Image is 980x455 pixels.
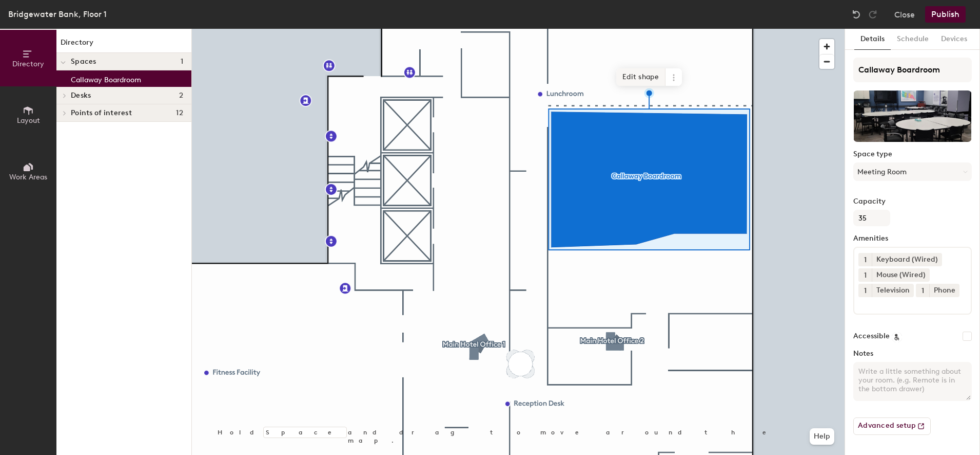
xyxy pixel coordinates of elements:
[872,253,942,266] div: Keyboard (Wired)
[9,173,47,181] span: Work Areas
[925,6,966,23] button: Publish
[894,6,915,23] button: Close
[56,37,191,53] h1: Directory
[71,72,141,84] p: Callaway Boardroom
[864,270,867,281] span: 1
[810,428,834,445] button: Help
[858,253,872,266] button: 1
[17,116,40,125] span: Layout
[853,417,931,435] button: Advanced setup
[851,9,861,20] img: Undo
[853,332,890,340] label: Accessible
[616,68,665,86] span: Edit shape
[853,150,972,158] label: Space type
[858,268,872,282] button: 1
[929,284,959,297] div: Phone
[179,92,183,100] span: 2
[858,284,872,297] button: 1
[916,284,929,297] button: 1
[864,285,867,296] span: 1
[853,350,972,358] label: Notes
[8,8,107,21] div: Bridgewater Bank, Floor 1
[922,285,924,296] span: 1
[864,254,867,265] span: 1
[872,284,914,297] div: Television
[868,9,878,20] img: Redo
[935,29,973,50] button: Devices
[71,109,132,117] span: Points of interest
[891,29,935,50] button: Schedule
[854,29,891,50] button: Details
[853,90,972,142] img: The space named Callaway Boardroom
[181,58,183,66] span: 1
[853,234,972,243] label: Amenities
[176,109,183,117] span: 12
[71,58,96,66] span: Spaces
[872,268,930,282] div: Mouse (Wired)
[853,162,972,181] button: Meeting Room
[853,197,972,206] label: Capacity
[12,60,44,68] span: Directory
[71,92,91,100] span: Desks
